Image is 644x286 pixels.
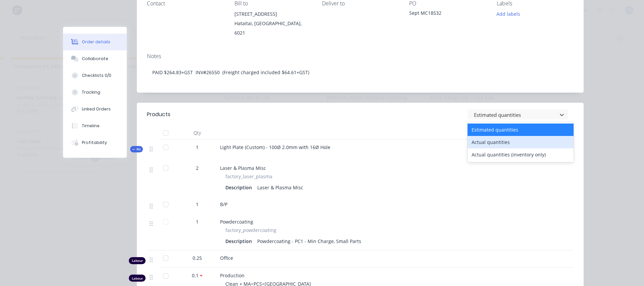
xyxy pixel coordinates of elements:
button: Collaborate [63,50,127,67]
div: Sept MC18532 [409,9,486,19]
button: Timeline [63,117,127,134]
div: Qty [177,126,217,140]
span: 1 [196,201,199,208]
div: Labour [129,275,146,282]
div: Linked Orders [82,106,111,112]
span: Production [220,272,245,279]
button: Linked Orders [63,101,127,117]
span: Light Plate (Custom) - 100Ø 2.0mm with 16Ø Hole [220,144,330,150]
div: Hataitai, [GEOGRAPHIC_DATA], 6021 [234,19,311,38]
div: Tracking [82,89,100,95]
div: Powdercoating - PC1 - Min Charge, Small Parts [255,236,364,246]
div: PAID $264.83+GST INV#26550 (Freight charged included $64.61+GST) [147,62,574,83]
span: Office [220,255,233,261]
span: 2 [196,164,199,172]
div: Contact [147,0,224,7]
div: Timeline [82,123,100,129]
div: Labels [497,0,574,7]
div: Order details [82,39,110,45]
span: factory_laser_plasma [225,173,272,180]
div: Description [225,236,255,246]
div: Collaborate [82,56,108,62]
div: Deliver to [322,0,399,7]
div: Products [147,110,170,118]
div: Laser & Plasma Misc [255,183,306,192]
span: B/P [220,201,227,207]
div: Checklists 0/0 [82,73,111,79]
div: Labour [129,257,146,264]
div: Actual quantities [468,136,574,148]
div: Bill to [234,0,311,7]
button: Tracking [63,84,127,101]
span: 1 [196,144,199,151]
button: Add labels [493,9,524,18]
span: Kit [132,147,141,152]
div: Estimated quantities [468,124,574,136]
div: [STREET_ADDRESS] [234,9,311,19]
div: Notes [147,53,574,59]
div: [STREET_ADDRESS]Hataitai, [GEOGRAPHIC_DATA], 6021 [234,9,311,38]
span: Laser & Plasma Misc [220,165,266,171]
span: 0.25 [193,254,202,261]
span: Powdercoating [220,219,253,225]
button: Checklists 0/0 [63,67,127,84]
div: Description [225,183,255,192]
div: Actual quantities (inventory only) [468,148,574,161]
span: 0.1 [192,272,199,279]
button: Order details [63,34,127,50]
span: 1 [196,218,199,225]
div: PO [409,0,486,7]
div: Profitability [82,140,107,146]
span: factory_powdercoating [225,227,276,234]
button: Profitability [63,134,127,151]
button: Kit [130,146,143,152]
